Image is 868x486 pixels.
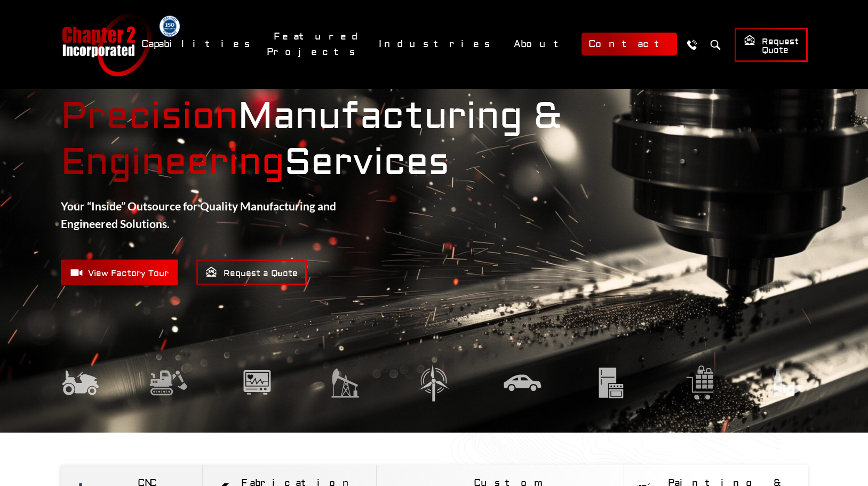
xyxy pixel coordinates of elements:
a: View Factory Tour [61,260,178,285]
button: Search [706,35,726,54]
a: Call Us [682,35,702,54]
mark: Engineering [61,140,284,185]
a: Chapter 2 Incorporated [61,13,152,76]
a: Capabilities [134,33,261,56]
a: About [507,33,576,56]
span: Request Quote [744,34,799,56]
a: Request a Quote [196,260,307,285]
a: Industries [372,33,501,56]
strong: Your “Inside” Outsource for Quality Manufacturing and Engineered Solutions. [61,199,336,231]
span: View Factory Tour [70,266,169,279]
a: Contact [582,33,677,56]
strong: Manufacturing & Services [61,94,808,186]
a: Featured Projects [267,25,367,64]
span: Request a Quote [205,266,298,279]
mark: Precision [61,94,238,139]
a: Request Quote [735,28,808,62]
